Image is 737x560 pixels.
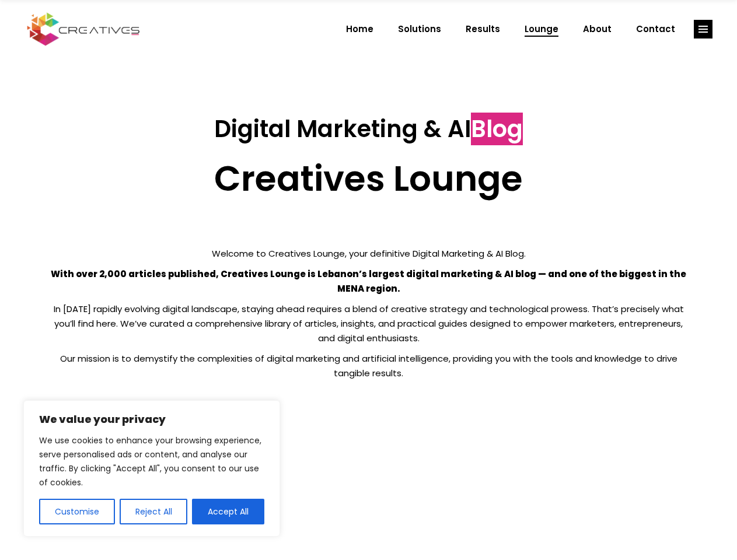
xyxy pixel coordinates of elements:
button: Accept All [192,499,264,524]
a: link [694,20,712,38]
img: Creatives [25,11,142,47]
a: Solutions [386,14,453,44]
a: Lounge [512,14,571,44]
span: Lounge [525,14,558,44]
a: Results [453,14,512,44]
h2: Creatives Lounge [48,157,690,199]
a: Contact [624,14,687,44]
span: Home [346,14,373,44]
span: About [583,14,612,44]
span: Results [466,14,500,44]
p: We use cookies to enhance your browsing experience, serve personalised ads or content, and analys... [39,433,264,489]
a: About [571,14,624,44]
p: Welcome to Creatives Lounge, your definitive Digital Marketing & AI Blog. [48,246,690,261]
button: Customise [39,499,115,524]
p: Our mission is to demystify the complexities of digital marketing and artificial intelligence, pr... [48,351,690,380]
button: Reject All [120,499,188,524]
p: In [DATE] rapidly evolving digital landscape, staying ahead requires a blend of creative strategy... [48,302,690,345]
span: Solutions [398,14,441,44]
span: Contact [636,14,675,44]
a: Home [334,14,386,44]
div: We value your privacy [23,400,280,537]
p: We value your privacy [39,412,264,426]
h3: Digital Marketing & AI [48,115,690,143]
strong: With over 2,000 articles published, Creatives Lounge is Lebanon’s largest digital marketing & AI ... [51,268,686,295]
span: Blog [471,113,523,145]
